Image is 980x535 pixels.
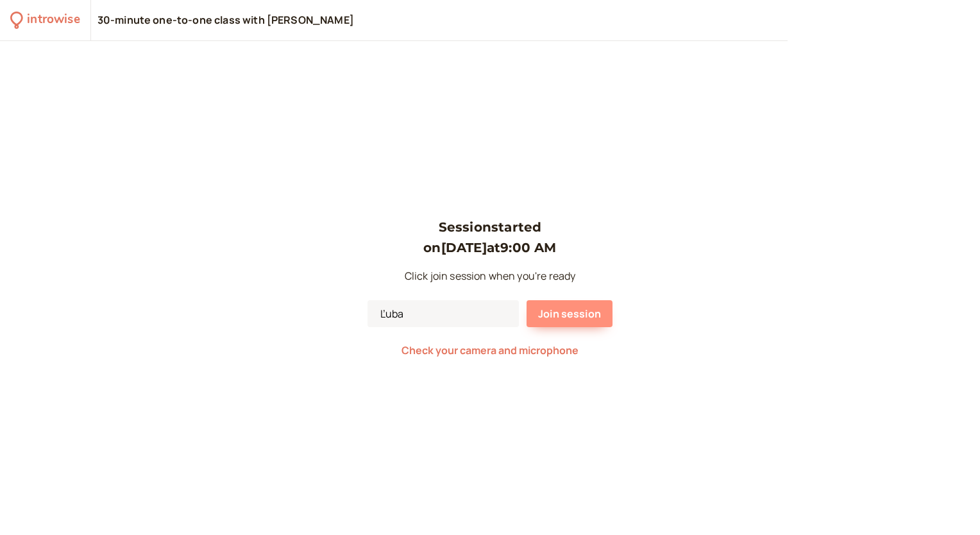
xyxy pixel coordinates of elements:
[367,268,612,285] p: Click join session when you're ready
[401,343,579,357] span: Check your camera and microphone
[97,13,354,28] div: 30-minute one-to-one class with [PERSON_NAME]
[527,300,612,327] button: Join session
[538,307,601,321] span: Join session
[367,217,612,259] h3: Session started on [DATE] at 9:00 AM
[367,300,519,327] input: Your Name
[401,344,579,356] button: Check your camera and microphone
[27,10,80,30] div: introwise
